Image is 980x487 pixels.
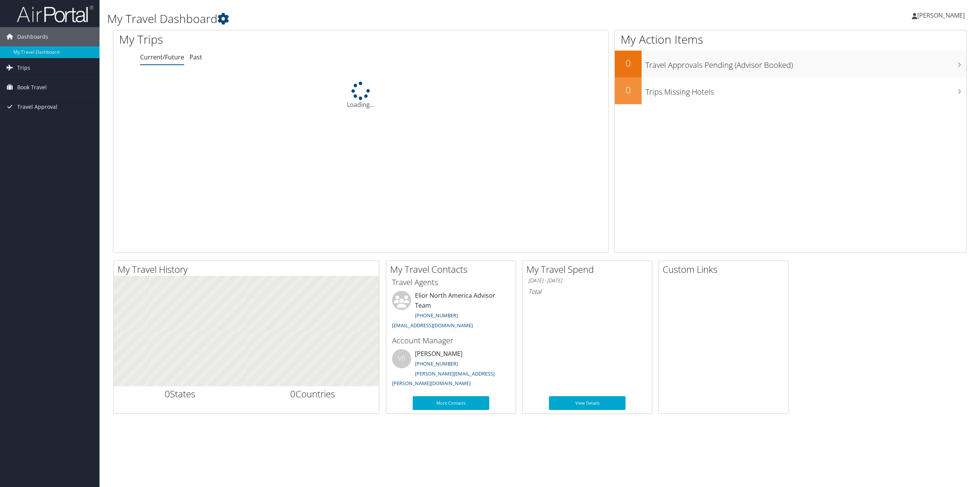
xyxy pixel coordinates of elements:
h2: Countries [252,387,374,400]
h2: 0 [615,84,642,97]
a: [PERSON_NAME] [912,4,972,27]
a: [PERSON_NAME][EMAIL_ADDRESS][PERSON_NAME][DOMAIN_NAME] [392,370,495,387]
h3: Trips Missing Hotels [645,83,966,97]
span: [PERSON_NAME] [917,11,965,20]
h2: Custom Links [663,263,788,276]
h2: States [119,387,241,400]
h3: Account Manager [392,335,510,346]
a: 0Travel Approvals Pending (Advisor Booked) [615,51,966,77]
a: View Details [549,396,626,410]
a: [EMAIL_ADDRESS][DOMAIN_NAME] [392,322,473,329]
h3: Travel Approvals Pending (Advisor Booked) [645,56,966,71]
h2: My Travel Spend [526,263,652,276]
div: Loading... [113,82,608,109]
div: VB [392,349,411,368]
li: Elior North America Advisor Team [388,291,514,332]
a: [PHONE_NUMBER] [415,360,458,367]
span: 0 [290,387,296,400]
span: Book Travel [17,78,47,97]
img: airportal-logo.png [17,5,93,23]
h3: Travel Agents [392,277,510,288]
h1: My Action Items [615,31,966,48]
span: Travel Approval [17,97,57,116]
h6: Total [528,287,646,296]
li: [PERSON_NAME] [388,349,514,390]
h6: [DATE] - [DATE] [528,277,646,284]
span: Dashboards [17,27,48,46]
a: Past [189,53,202,61]
h1: My Travel Dashboard [107,11,684,27]
h1: My Trips [119,31,396,48]
span: Trips [17,58,30,77]
h2: My Travel History [118,263,379,276]
a: Current/Future [140,53,184,61]
h2: My Travel Contacts [390,263,516,276]
h2: 0 [615,57,642,70]
a: More Contacts [413,396,489,410]
a: [PHONE_NUMBER] [415,312,458,319]
span: 0 [165,387,170,400]
a: 0Trips Missing Hotels [615,77,966,104]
